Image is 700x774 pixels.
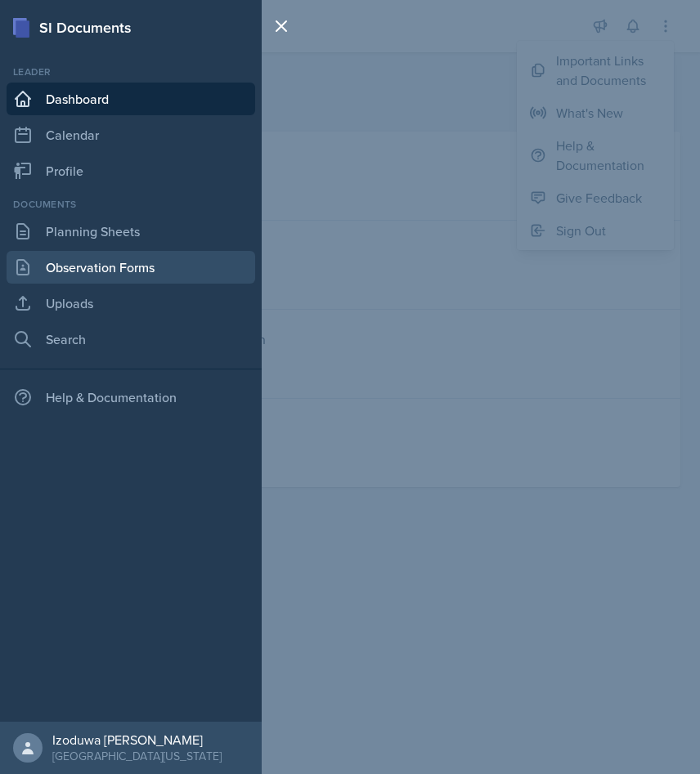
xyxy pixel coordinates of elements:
a: Search [7,323,255,356]
a: Uploads [7,287,255,320]
a: Calendar [7,119,255,151]
div: Documents [7,197,255,212]
a: Dashboard [7,83,255,115]
div: Leader [7,65,255,79]
a: Planning Sheets [7,215,255,248]
div: Izoduwa [PERSON_NAME] [52,731,222,748]
a: Profile [7,154,255,187]
a: Observation Forms [7,251,255,284]
div: Help & Documentation [7,381,255,414]
div: [GEOGRAPHIC_DATA][US_STATE] [52,748,222,764]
